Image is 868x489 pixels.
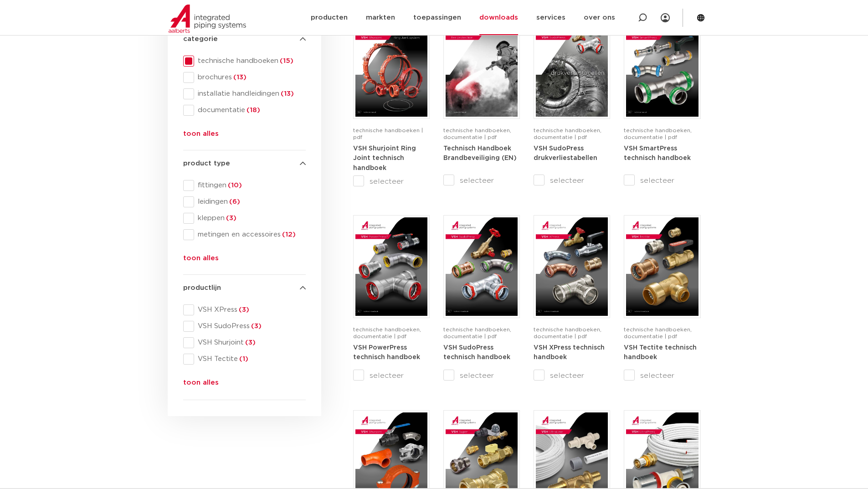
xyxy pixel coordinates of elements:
button: toon alles [183,129,219,143]
label: selecteer [443,370,520,381]
label: selecteer [353,370,430,381]
span: VSH Shurjoint [194,338,306,347]
h4: categorie [183,34,306,45]
div: kleppen(3) [183,213,306,224]
label: selecteer [624,175,700,186]
div: fittingen(10) [183,180,306,191]
span: brochures [194,73,306,82]
span: technische handboeken, documentatie | pdf [624,128,692,140]
div: metingen en accessoires(12) [183,229,306,240]
img: VSH-XPress_A4TM_5008762_2025_4.1_NL-pdf.jpg [536,217,608,316]
img: VSH-PowerPress_A4TM_5008817_2024_3.1_NL-pdf.jpg [355,217,427,316]
span: metingen en accessoires [194,230,306,239]
span: (13) [279,90,294,97]
span: technische handboeken, documentatie | pdf [624,327,692,339]
a: VSH SudoPress technisch handboek [443,344,510,361]
a: VSH Shurjoint Ring Joint technisch handboek [353,145,416,171]
div: documentatie(18) [183,105,306,116]
span: VSH XPress [194,305,306,314]
span: (3) [250,323,262,329]
h4: productlijn [183,283,306,293]
div: VSH Tectite(1) [183,354,306,365]
a: VSH PowerPress technisch handboek [353,344,420,361]
span: (3) [237,306,249,313]
a: Technisch Handboek Brandbeveiliging (EN) [443,145,517,162]
span: fittingen [194,181,306,190]
h4: product type [183,158,306,169]
span: installatie handleidingen [194,89,306,98]
span: technische handboeken | pdf [353,128,423,140]
img: VSH-Shurjoint-RJ_A4TM_5011380_2025_1.1_EN-pdf.jpg [355,18,427,117]
strong: VSH SmartPress technisch handboek [624,145,691,162]
span: (3) [225,215,236,221]
label: selecteer [534,370,610,381]
span: technische handboeken, documentatie | pdf [534,128,601,140]
label: selecteer [534,175,610,186]
span: kleppen [194,214,306,223]
span: (12) [281,231,296,238]
div: installatie handleidingen(13) [183,88,306,99]
button: toon alles [183,253,219,268]
label: selecteer [353,176,430,187]
span: (18) [245,107,260,113]
div: VSH Shurjoint(3) [183,337,306,348]
img: VSH-SudoPress_A4TM_5001604-2023-3.0_NL-pdf.jpg [446,217,518,316]
span: (10) [226,182,242,189]
label: selecteer [624,370,700,381]
span: VSH SudoPress [194,322,306,331]
div: VSH XPress(3) [183,304,306,315]
div: brochures(13) [183,72,306,83]
a: VSH Tectite technisch handboek [624,344,697,361]
strong: VSH SudoPress drukverliestabellen [534,145,597,162]
span: technische handboeken, documentatie | pdf [534,327,601,339]
span: technische handboeken, documentatie | pdf [443,327,511,339]
span: (13) [232,74,247,81]
a: VSH XPress technisch handboek [534,344,605,361]
span: documentatie [194,106,306,115]
img: VSH-SmartPress_A4TM_5009301_2023_2.0-EN-pdf.jpg [626,18,698,117]
span: (6) [228,198,240,205]
strong: VSH Shurjoint Ring Joint technisch handboek [353,145,416,171]
span: VSH Tectite [194,355,306,364]
span: technische handboeken, documentatie | pdf [443,128,511,140]
img: VSH-SudoPress_A4PLT_5007706_2024-2.0_NL-pdf.jpg [536,18,608,117]
span: (15) [278,57,293,64]
div: technische handboeken(15) [183,56,306,67]
a: VSH SudoPress drukverliestabellen [534,145,597,162]
label: selecteer [443,175,520,186]
span: leidingen [194,197,306,206]
span: (3) [244,339,256,346]
div: leidingen(6) [183,196,306,207]
strong: Technisch Handboek Brandbeveiliging (EN) [443,145,517,162]
button: toon alles [183,377,219,392]
span: (1) [238,355,248,362]
img: FireProtection_A4TM_5007915_2025_2.0_EN-pdf.jpg [446,18,518,117]
div: VSH SudoPress(3) [183,321,306,332]
a: VSH SmartPress technisch handboek [624,145,691,162]
span: technische handboeken, documentatie | pdf [353,327,421,339]
span: technische handboeken [194,57,306,66]
img: VSH-Tectite_A4TM_5009376-2024-2.0_NL-pdf.jpg [626,217,698,316]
